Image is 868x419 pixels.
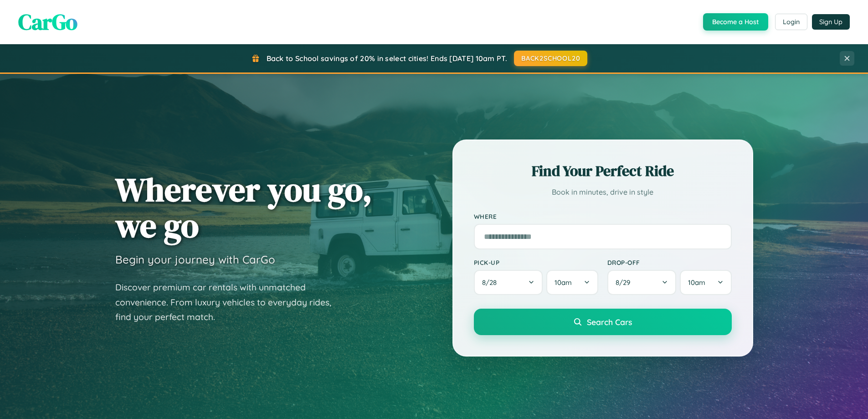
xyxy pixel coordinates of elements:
label: Drop-off [607,259,732,266]
span: CarGo [18,7,77,37]
button: 10am [680,270,731,295]
span: Back to School savings of 20% in select cities! Ends [DATE] 10am PT. [267,54,507,63]
span: Search Cars [587,317,632,327]
button: 8/29 [607,270,677,295]
button: BACK2SCHOOL20 [514,51,587,66]
h3: Begin your journey with CarGo [115,253,275,266]
button: 8/28 [474,270,543,295]
button: Login [775,14,807,30]
span: 8 / 29 [616,278,635,287]
button: 10am [546,270,598,295]
h2: Find Your Perfect Ride [474,161,732,181]
p: Discover premium car rentals with unmatched convenience. From luxury vehicles to everyday rides, ... [115,280,343,325]
h1: Wherever you go, we go [115,171,372,243]
label: Where [474,212,732,220]
span: 10am [688,278,705,287]
button: Become a Host [703,13,768,31]
button: Sign Up [812,14,850,30]
label: Pick-up [474,259,598,266]
button: Search Cars [474,309,732,335]
span: 10am [555,278,572,287]
p: Book in minutes, drive in style [474,186,732,199]
span: 8 / 28 [482,278,501,287]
